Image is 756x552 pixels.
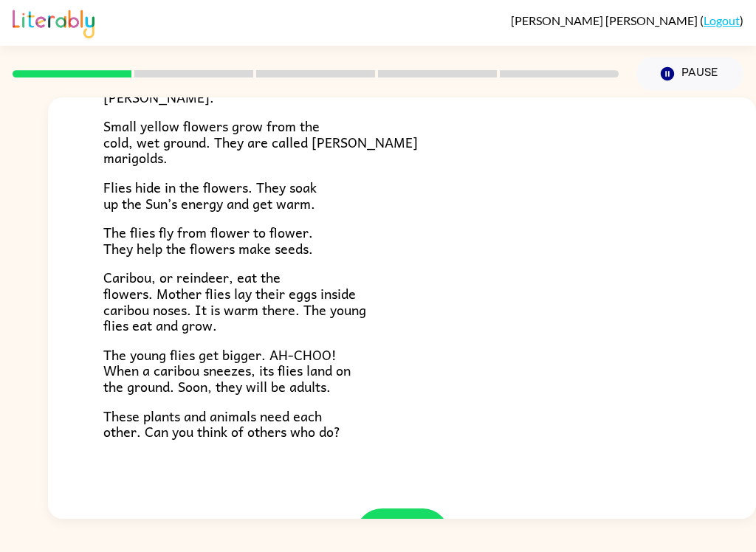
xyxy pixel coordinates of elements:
[103,176,317,214] span: Flies hide in the flowers. They soak up the Sun’s energy and get warm.
[103,221,313,259] span: The flies fly from flower to flower. They help the flowers make seeds.
[103,405,340,443] span: These plants and animals need each other. Can you think of others who do?
[511,13,700,27] span: [PERSON_NAME] [PERSON_NAME]
[636,57,743,91] button: Pause
[13,6,94,38] img: Literably
[103,344,351,397] span: The young flies get bigger. AH-CHOO! When a caribou sneezes, its flies land on the ground. Soon, ...
[704,13,740,27] a: Logout
[103,266,366,336] span: Caribou, or reindeer, eat the flowers. Mother flies lay their eggs inside caribou noses. It is wa...
[103,115,418,168] span: Small yellow flowers grow from the cold, wet ground. They are called [PERSON_NAME] marigolds.
[511,13,743,27] div: ( )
